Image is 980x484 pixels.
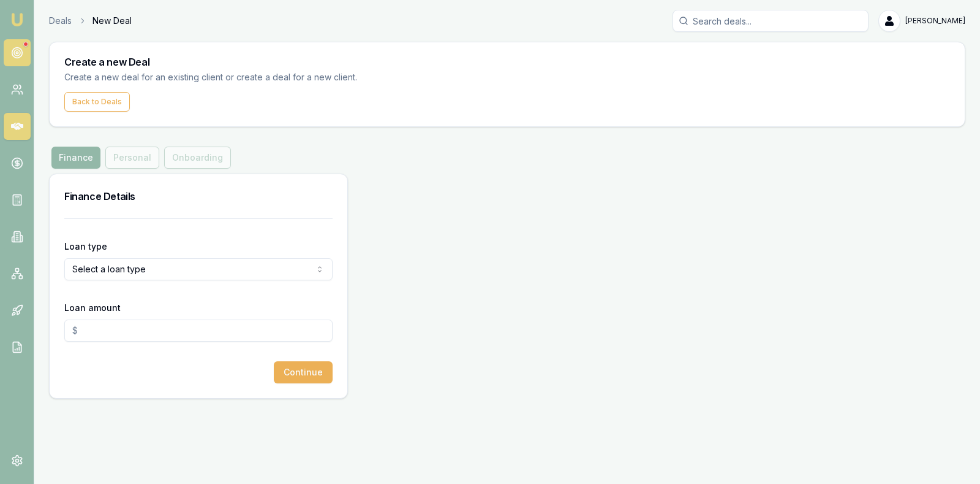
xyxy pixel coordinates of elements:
label: Loan amount [64,302,121,313]
button: Finance [51,147,100,169]
button: Continue [274,361,333,383]
button: Back to Deals [64,92,130,112]
input: $ [64,320,333,342]
input: Search deals [673,10,869,32]
a: Deals [49,15,72,27]
h3: Finance Details [64,189,333,204]
p: Create a new deal for an existing client or create a deal for a new client. [64,71,378,85]
label: Loan type [64,241,107,252]
span: [PERSON_NAME] [905,16,965,26]
img: emu-icon-u.png [10,12,24,27]
span: New Deal [92,15,132,27]
nav: breadcrumb [49,15,132,27]
h3: Create a new Deal [64,57,950,67]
